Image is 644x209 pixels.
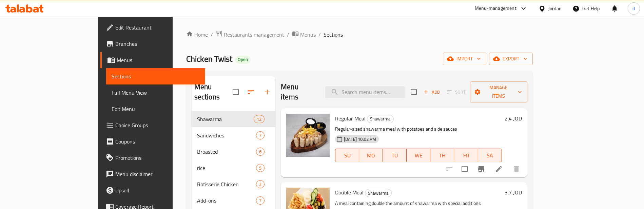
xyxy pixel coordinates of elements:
[229,85,243,99] span: Select all sections
[505,188,522,197] h6: 3.7 JOD
[423,88,441,96] span: Add
[112,89,200,97] span: Full Menu View
[117,56,200,64] span: Menus
[112,105,200,113] span: Edit Menu
[362,151,380,160] span: MO
[100,117,205,133] a: Choice Groups
[197,164,256,172] span: rice
[335,125,502,133] p: Regular-sized shawarma meal with potatoes and side sauces
[632,5,635,12] span: d
[454,149,478,162] button: FR
[235,56,251,64] div: Open
[100,19,205,36] a: Edit Restaurant
[473,161,489,177] button: Branch-specific-item
[106,68,205,84] a: Sections
[481,151,499,160] span: SA
[338,151,356,160] span: SU
[106,101,205,117] a: Edit Menu
[256,180,265,188] div: items
[365,189,391,197] span: Shawarma
[421,87,443,97] button: Add
[359,149,383,162] button: MO
[548,5,562,12] div: Jordan
[254,115,265,123] div: items
[470,81,527,102] button: Manage items
[197,148,256,156] span: Broasted
[508,161,525,177] button: delete
[186,30,533,39] nav: breadcrumb
[224,31,284,39] span: Restaurants management
[324,31,343,39] span: Sections
[192,144,275,160] div: Broasted6
[197,115,254,123] span: Shawarma
[256,131,265,139] div: items
[100,166,205,182] a: Menu disclaimer
[335,113,366,123] span: Regular Meal
[335,187,364,197] span: Double Meal
[256,164,265,172] div: items
[365,189,392,197] div: Shawarma
[115,137,200,146] span: Coupons
[407,85,421,99] span: Select section
[216,30,284,39] a: Restaurants management
[115,121,200,129] span: Choice Groups
[335,149,359,162] button: SU
[475,4,516,13] div: Menu-management
[100,133,205,150] a: Coupons
[335,199,502,208] p: A meal containing double the amount of shawarma with special additions
[433,151,451,160] span: TH
[100,182,205,198] a: Upsell
[478,149,502,162] button: SA
[421,87,443,97] span: Add item
[325,86,405,98] input: search
[100,150,205,166] a: Promotions
[112,72,200,80] span: Sections
[256,197,264,204] span: 7
[259,84,275,100] button: Add section
[192,192,275,209] div: Add-ons7
[115,40,200,48] span: Branches
[256,132,264,139] span: 7
[457,151,475,160] span: FR
[386,151,404,160] span: TU
[409,151,428,160] span: WE
[115,23,200,32] span: Edit Restaurant
[443,53,486,65] button: import
[443,87,470,97] span: Select section first
[197,131,256,139] span: Sandwiches
[115,154,200,162] span: Promotions
[194,82,233,102] h2: Menu sections
[430,149,454,162] button: TH
[197,180,256,188] span: Rotisserie Chicken
[197,196,256,205] span: Add-ons
[243,84,259,100] span: Sort sections
[494,55,527,63] span: export
[256,149,264,155] span: 6
[106,84,205,101] a: Full Menu View
[475,83,522,100] span: Manage items
[489,53,533,65] button: export
[115,170,200,178] span: Menu disclaimer
[457,162,472,176] span: Select to update
[495,165,503,173] a: Edit menu item
[367,115,394,123] div: Shawarma
[192,176,275,192] div: Rotisserie Chicken2
[256,181,264,188] span: 2
[448,55,481,63] span: import
[300,31,316,39] span: Menus
[192,127,275,144] div: Sandwiches7
[318,31,321,39] li: /
[287,31,289,39] li: /
[505,114,522,123] h6: 2.4 JOD
[235,57,251,62] span: Open
[115,186,200,194] span: Upsell
[292,30,316,39] a: Menus
[281,82,317,102] h2: Menu items
[254,116,264,122] span: 12
[100,36,205,52] a: Branches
